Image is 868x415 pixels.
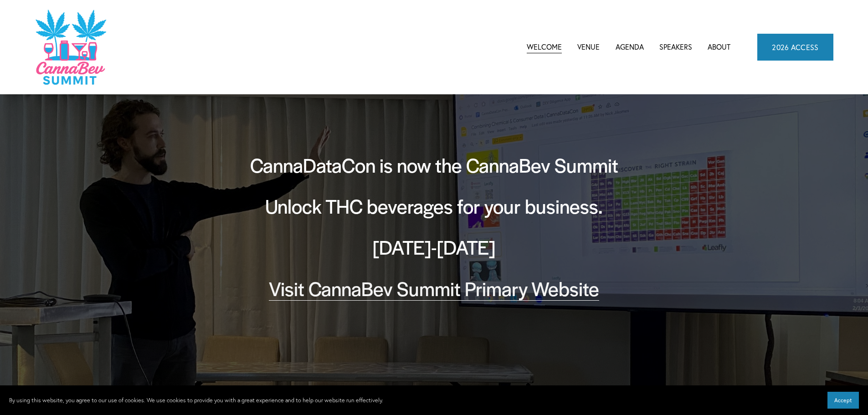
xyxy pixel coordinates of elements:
span: Agenda [616,41,644,53]
h2: Unlock THC beverages for your business. [229,193,639,219]
button: Accept [827,392,859,409]
h2: [DATE]-[DATE] [229,234,639,260]
a: Speakers [659,40,692,54]
p: By using this website, you agree to our use of cookies. We use cookies to provide you with a grea... [9,395,383,405]
a: folder dropdown [616,40,644,54]
a: Welcome [527,40,562,54]
a: Visit CannaBev Summit Primary Website [269,275,599,302]
img: CannaDataCon [35,9,106,86]
a: Venue [577,40,600,54]
span: Accept [834,397,852,404]
a: 2026 ACCESS [757,34,833,60]
a: About [708,40,730,54]
h2: CannaDataCon is now the CannaBev Summit [229,152,639,178]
